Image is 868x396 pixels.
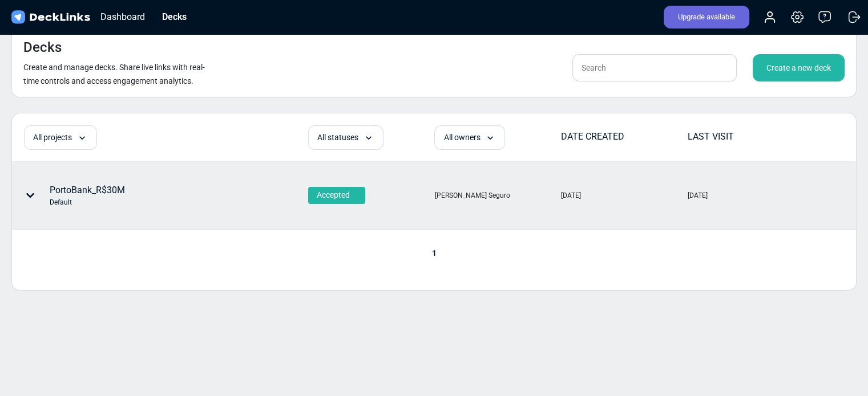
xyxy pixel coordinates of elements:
div: All owners [434,125,505,150]
img: DeckLinks [9,9,92,26]
div: Default [50,197,125,207]
div: [PERSON_NAME] Seguro [434,190,510,201]
div: Dashboard [95,10,151,24]
div: DATE CREATED [561,130,687,144]
span: 1 [426,248,442,258]
div: Upgrade available [664,6,749,28]
div: Decks [156,10,192,24]
div: LAST VISIT [688,130,813,144]
div: PortoBank_R$30M [50,183,125,207]
div: All statuses [308,125,383,150]
div: Create a new deck [753,54,845,81]
div: [DATE] [561,190,581,201]
div: [DATE] [688,190,708,201]
h4: Decks [23,39,62,56]
input: Search [572,54,737,81]
div: All projects [24,125,97,150]
small: Create and manage decks. Share live links with real-time controls and access engagement analytics. [23,63,205,85]
span: Accepted [317,189,350,201]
